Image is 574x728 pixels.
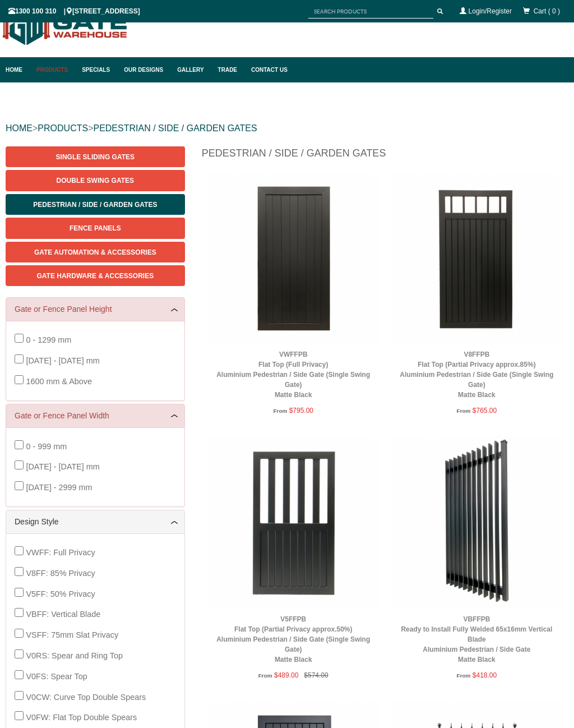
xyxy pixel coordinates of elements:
[26,713,137,722] span: V0FW: Flat Top Double Spears
[26,693,146,702] span: V0CW: Curve Top Double Spears
[298,671,328,679] span: $574.00
[391,172,563,344] img: V8FFPB - Flat Top (Partial Privacy approx.85%) - Aluminium Pedestrian / Side Gate (Single Swing G...
[15,516,176,528] a: Design Style
[6,265,185,286] a: Gate Hardware & Accessories
[469,7,512,15] a: Login/Register
[207,436,379,609] img: V5FFPB - Flat Top (Partial Privacy approx.50%) - Aluminium Pedestrian / Side Gate (Single Swing G...
[400,351,553,399] a: V8FFPBFlat Top (Partial Privacy approx.85%)Aluminium Pedestrian / Side Gate (Single Swing Gate)Ma...
[534,7,560,15] span: Cart ( 0 )
[36,272,154,280] span: Gate Hardware & Accessories
[172,57,212,82] a: Gallery
[26,548,95,557] span: VWFF: Full Privacy
[15,410,176,422] a: Gate or Fence Panel Width
[216,615,370,664] a: V5FFPBFlat Top (Partial Privacy approx.50%)Aluminium Pedestrian / Side Gate (Single Swing Gate)Ma...
[93,123,257,133] a: PEDESTRIAN / SIDE / GARDEN GATES
[6,57,31,82] a: Home
[76,57,118,82] a: Specials
[26,377,92,386] span: 1600 mm & Above
[26,630,118,639] span: VSFF: 75mm Slat Privacy
[26,672,87,681] span: V0FS: Spear Top
[473,407,497,414] span: $765.00
[26,356,99,365] span: [DATE] - [DATE] mm
[6,218,185,238] a: Fence Panels
[26,610,100,619] span: VBFF: Vertical Blade
[31,57,76,82] a: Products
[57,177,134,185] span: Double Swing Gates
[26,483,92,492] span: [DATE] - 2999 mm
[34,248,156,256] span: Gate Automation & Accessories
[56,153,135,161] span: Single Sliding Gates
[38,123,88,133] a: PRODUCTS
[246,57,288,82] a: Contact Us
[26,462,99,471] span: [DATE] - [DATE] mm
[6,123,33,133] a: HOME
[308,4,433,19] input: SEARCH PRODUCTS
[6,110,568,146] div: > >
[6,170,185,191] a: Double Swing Gates
[202,146,568,166] h1: Pedestrian / Side / Garden Gates
[274,671,298,679] span: $489.00
[273,408,287,414] span: From
[33,201,157,209] span: Pedestrian / Side / Garden Gates
[8,7,140,15] span: 1300 100 310 | [STREET_ADDRESS]
[457,408,471,414] span: From
[26,651,123,660] span: V0RS: Spear and Ring Top
[6,146,185,167] a: Single Sliding Gates
[289,407,313,414] span: $795.00
[216,351,370,399] a: VWFFPBFlat Top (Full Privacy)Aluminium Pedestrian / Side Gate (Single Swing Gate)Matte Black
[6,242,185,262] a: Gate Automation & Accessories
[15,303,176,315] a: Gate or Fence Panel Height
[207,172,379,344] img: VWFFPB - Flat Top (Full Privacy) - Aluminium Pedestrian / Side Gate (Single Swing Gate) - Matte B...
[26,589,95,598] span: V5FF: 50% Privacy
[26,569,95,578] span: V8FF: 85% Privacy
[26,335,71,344] span: 0 - 1299 mm
[258,672,272,679] span: From
[26,442,67,451] span: 0 - 999 mm
[6,194,185,215] a: Pedestrian / Side / Garden Gates
[118,57,172,82] a: Our Designs
[350,428,574,689] iframe: LiveChat chat widget
[212,57,246,82] a: Trade
[70,224,121,232] span: Fence Panels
